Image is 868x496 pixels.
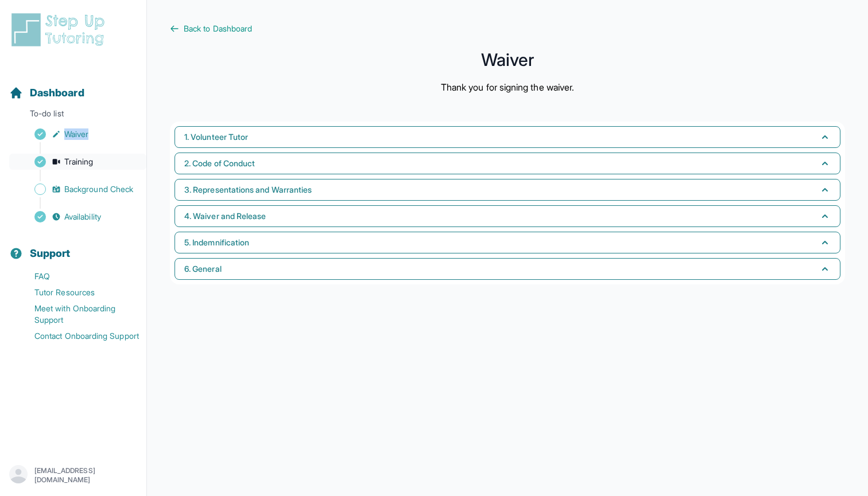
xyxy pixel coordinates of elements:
[184,184,312,196] span: 3. Representations and Warranties
[175,153,840,174] button: 2. Code of Conduct
[175,258,840,280] button: 6. General
[9,284,146,300] a: Tutor Resources
[9,181,146,197] a: Background Check
[64,183,133,195] span: Background Check
[170,53,845,67] h1: Waiver
[184,210,266,222] span: 4. Waiver and Release
[30,245,71,261] span: Support
[175,179,840,201] button: 3. Representations and Warranties
[441,80,574,94] p: Thank you for signing the waiver.
[9,465,137,486] button: [EMAIL_ADDRESS][DOMAIN_NAME]
[175,205,840,227] button: 4. Waiver and Release
[34,466,137,485] p: [EMAIL_ADDRESS][DOMAIN_NAME]
[9,328,146,344] a: Contact Onboarding Support
[175,232,840,253] button: 5. Indemnification
[9,300,146,328] a: Meet with Onboarding Support
[170,23,845,34] a: Back to Dashboard
[5,227,142,266] button: Support
[5,108,142,124] p: To-do list
[9,154,146,170] a: Training
[175,126,840,148] button: 1. Volunteer Tutor
[30,85,84,101] span: Dashboard
[184,23,252,34] span: Back to Dashboard
[9,268,146,284] a: FAQ
[9,85,84,101] a: Dashboard
[64,128,88,140] span: Waiver
[184,237,249,248] span: 5. Indemnification
[9,11,111,48] img: logo
[5,67,142,106] button: Dashboard
[184,263,222,275] span: 6. General
[9,126,146,142] a: Waiver
[64,211,101,222] span: Availability
[184,158,255,169] span: 2. Code of Conduct
[64,156,94,167] span: Training
[184,131,248,143] span: 1. Volunteer Tutor
[9,209,146,225] a: Availability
